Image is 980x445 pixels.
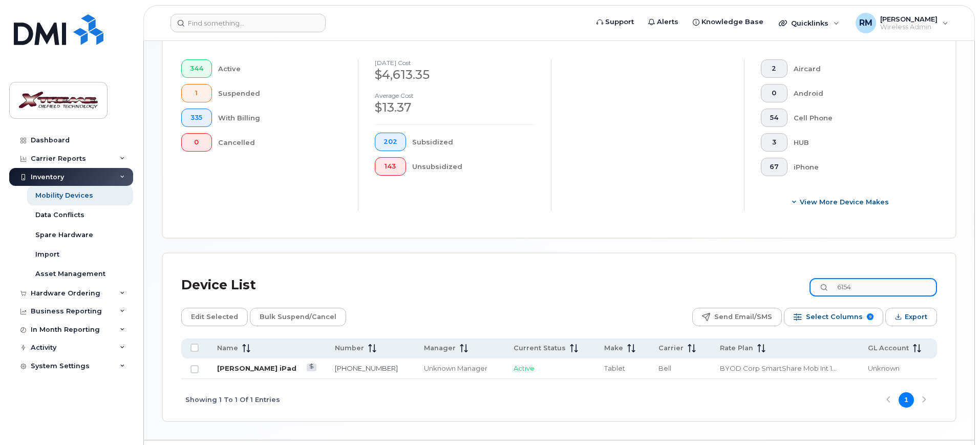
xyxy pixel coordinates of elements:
[181,133,212,152] button: 0
[514,344,566,353] span: Current Status
[181,59,212,78] button: 344
[867,313,874,320] span: 9
[770,114,779,122] span: 54
[375,133,406,151] button: 202
[905,309,927,325] span: Export
[935,400,972,437] iframe: Messenger Launcher
[190,89,203,97] span: 1
[375,92,535,99] h4: Average cost
[720,344,753,353] span: Rate Plan
[761,84,787,102] button: 0
[604,344,623,353] span: Make
[185,392,280,408] span: Showing 1 To 1 Of 1 Entries
[761,133,787,152] button: 3
[217,344,238,353] span: Name
[761,158,787,176] button: 67
[686,12,771,32] a: Knowledge Base
[770,138,779,146] span: 3
[424,364,495,373] div: Unknown Manager
[181,272,256,299] div: Device List
[868,364,900,372] span: Unknown
[761,109,787,127] button: 54
[859,17,872,29] span: RM
[375,59,535,66] h4: [DATE] cost
[307,364,316,371] a: View Last Bill
[589,12,641,32] a: Support
[424,344,456,353] span: Manager
[217,364,296,372] a: [PERSON_NAME] iPad
[375,99,535,116] div: $13.37
[384,138,397,146] span: 202
[218,59,342,78] div: Active
[191,309,238,325] span: Edit Selected
[885,308,937,326] button: Export
[880,15,938,23] span: [PERSON_NAME]
[770,89,779,97] span: 0
[772,13,846,33] div: Quicklinks
[770,65,779,73] span: 2
[657,17,678,27] span: Alerts
[412,133,535,151] div: Subsidized
[658,364,671,372] span: Bell
[641,12,686,32] a: Alerts
[605,17,634,27] span: Support
[604,364,625,372] span: Tablet
[880,23,938,31] span: Wireless Admin
[868,344,909,353] span: GL Account
[412,157,535,176] div: Unsubsidized
[218,84,342,102] div: Suspended
[218,109,342,127] div: With Billing
[791,19,828,27] span: Quicklinks
[720,364,837,372] span: BYOD Corp SmartShare Mob Int 10
[190,138,203,146] span: 0
[794,84,921,102] div: Android
[784,308,883,326] button: Select Columns 9
[809,278,937,296] input: Search Device List ...
[260,309,336,325] span: Bulk Suspend/Cancel
[761,193,921,211] button: View More Device Makes
[848,13,955,33] div: Reggie Mortensen
[800,197,889,207] span: View More Device Makes
[375,66,535,83] div: $4,613.35
[794,133,921,152] div: HUB
[171,14,326,32] input: Find something...
[761,59,787,78] button: 2
[794,59,921,78] div: Aircard
[335,364,398,372] a: [PHONE_NUMBER]
[218,133,342,152] div: Cancelled
[190,65,203,73] span: 344
[181,84,212,102] button: 1
[181,109,212,127] button: 335
[806,309,863,325] span: Select Columns
[899,392,914,408] button: Page 1
[658,344,684,353] span: Carrier
[250,308,346,326] button: Bulk Suspend/Cancel
[770,163,779,171] span: 67
[701,17,763,27] span: Knowledge Base
[190,114,203,122] span: 335
[692,308,782,326] button: Send Email/SMS
[375,157,406,176] button: 143
[514,364,535,372] span: Active
[794,109,921,127] div: Cell Phone
[384,162,397,171] span: 143
[794,158,921,176] div: iPhone
[714,309,772,325] span: Send Email/SMS
[181,308,248,326] button: Edit Selected
[335,344,364,353] span: Number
